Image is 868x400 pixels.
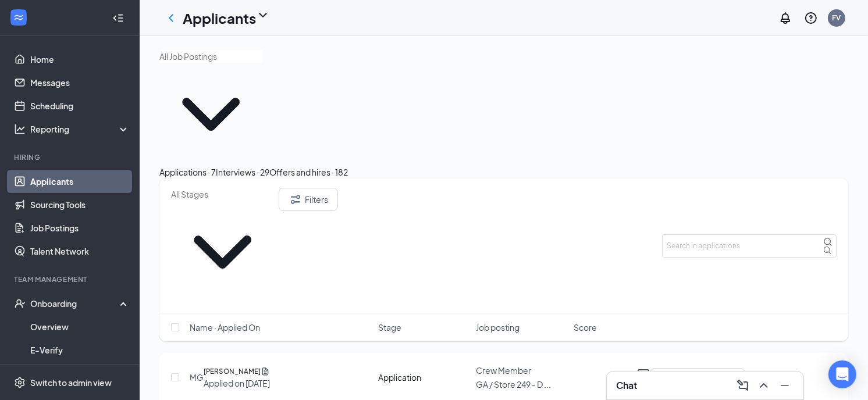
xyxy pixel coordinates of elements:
button: Minimize [775,376,794,395]
svg: ActiveChat [636,368,650,382]
svg: ComposeMessage [736,378,750,392]
svg: Document [261,366,270,377]
button: Filter Filters [279,188,338,211]
div: Applications · 7 [159,166,216,178]
svg: MagnifyingGlass [823,237,833,247]
span: Crew Member [476,365,531,376]
a: Job Postings [30,216,130,240]
a: Talent Network [30,240,130,263]
svg: ChevronDown [256,8,270,22]
svg: Analysis [14,123,26,135]
svg: ChevronDown [159,63,262,166]
div: FV [833,13,841,23]
div: Offers and hires · 182 [269,166,348,178]
h1: Applicants [183,8,256,28]
div: Switch to admin view [30,377,112,388]
button: ChevronUp [755,376,773,395]
svg: ChevronUp [757,378,771,392]
div: Team Management [14,274,127,284]
h5: [PERSON_NAME] [204,366,261,377]
input: All Job Postings [159,50,262,63]
a: Messages [30,71,130,94]
div: Application [378,372,469,383]
div: Open Intercom Messenger [828,360,856,388]
a: Overview [30,315,130,338]
svg: Collapse [112,12,124,24]
a: Onboarding Documents [30,362,130,385]
span: GA / Store 249 - D ... [476,379,551,390]
svg: Minimize [778,378,792,392]
button: ComposeMessage [734,376,752,395]
button: Schedule Interview [650,368,745,387]
div: Reporting [30,123,130,135]
span: Job posting [476,322,520,333]
svg: Settings [14,377,26,388]
span: Name · Applied On [190,322,260,333]
a: Home [30,48,130,71]
svg: ChevronDown [171,201,274,303]
input: All Stages [171,188,274,201]
div: Interviews · 29 [216,166,269,178]
a: E-Verify [30,338,130,362]
span: Stage [378,322,401,333]
svg: UserCheck [14,298,26,309]
svg: Filter [289,192,303,206]
svg: Ellipses [745,368,759,382]
svg: Notifications [778,11,792,25]
div: MG [190,372,204,383]
svg: ChevronLeft [164,11,178,25]
div: Hiring [14,152,127,162]
span: Score [574,322,597,333]
svg: WorkstreamLogo [13,12,24,23]
a: Scheduling [30,94,130,117]
a: Sourcing Tools [30,193,130,216]
div: Applied on [DATE] [204,377,270,389]
h3: Chat [616,379,637,392]
input: Search in applications [662,234,837,258]
a: Applicants [30,170,130,193]
div: Onboarding [30,298,120,309]
svg: QuestionInfo [804,11,818,25]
